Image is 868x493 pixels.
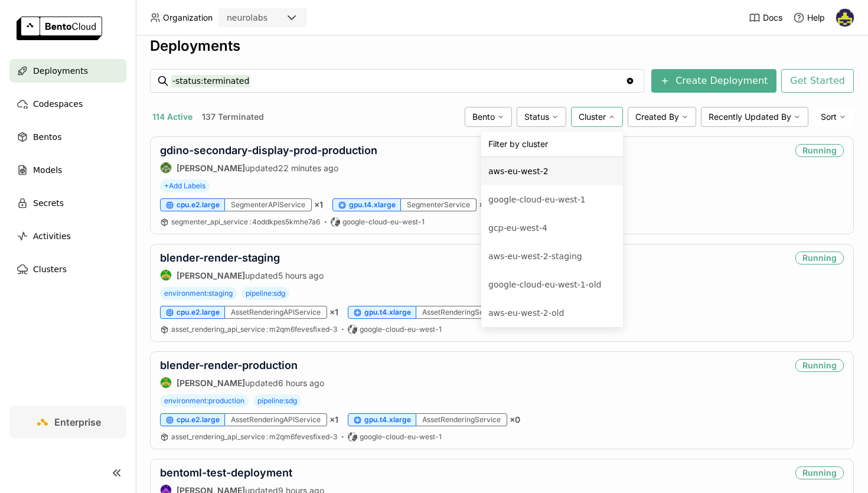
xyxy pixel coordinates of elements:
img: Steve Guo [161,377,171,388]
img: Farouk Ghallabi [836,9,854,27]
span: Bentos [33,130,61,144]
div: SegmenterAPIService [225,198,312,211]
span: Organization [163,12,213,23]
span: google-cloud-eu-west-1 [360,325,442,334]
div: neurolabs [227,12,267,24]
span: segmenter_api_service 4oddkpes5kmhe7a6 [171,217,320,226]
div: google-cloud-eu-west-1 [488,192,616,207]
a: bentoml-test-deployment [160,466,292,479]
div: Deployments [150,37,854,55]
span: Bento [472,112,495,122]
span: 22 minutes ago [278,163,338,173]
strong: [PERSON_NAME] [177,163,245,173]
div: Bento [465,107,512,127]
a: Codespaces [9,92,126,116]
button: Get Started [781,69,854,93]
span: : [266,325,268,334]
div: Help [793,12,825,24]
a: Models [9,158,126,182]
a: Activities [9,224,126,248]
span: cpu.e2.large [177,200,220,210]
span: +Add Labels [160,179,210,192]
span: environment:production [160,394,249,407]
span: × 1 [314,200,323,210]
button: Create Deployment [651,69,776,93]
a: segmenter_api_service:4oddkpes5kmhe7a6 [171,217,320,227]
div: Filter by clusterMenu [481,132,623,327]
div: updated [160,162,377,174]
a: gdino-secondary-display-prod-production [160,144,377,156]
div: Running [795,466,844,479]
div: Recently Updated By [701,107,808,127]
div: aws-eu-west-2-staging [488,249,616,263]
span: Activities [33,229,71,243]
a: blender-render-production [160,359,298,371]
a: asset_rendering_api_service:m2qm6fevesfixed-3 [171,432,337,442]
div: AssetRenderingService [416,306,507,319]
button: 114 Active [150,109,195,125]
svg: Clear value [625,76,635,86]
a: blender-render-staging [160,252,280,264]
a: Docs [749,12,782,24]
img: logo [17,17,102,40]
span: Help [807,12,825,23]
span: Deployments [33,64,88,78]
a: asset_rendering_api_service:m2qm6fevesfixed-3 [171,325,337,334]
div: Created By [628,107,696,127]
span: pipeline:sdg [253,394,301,407]
div: AssetRenderingService [416,413,507,426]
img: Steve Guo [161,270,171,280]
span: asset_rendering_api_service m2qm6fevesfixed-3 [171,325,337,334]
span: pipeline:sdg [242,287,289,300]
span: gpu.t4.xlarge [349,200,396,210]
span: google-cloud-eu-west-1 [360,432,442,442]
span: 6 hours ago [278,378,324,388]
span: 5 hours ago [278,270,324,280]
span: Recently Updated By [709,112,791,122]
div: Running [795,359,844,372]
input: Selected neurolabs. [269,12,270,24]
span: cpu.e2.large [177,415,220,425]
span: Clusters [33,262,67,276]
ul: Menu [481,157,623,327]
div: SegmenterService [401,198,477,211]
span: Cluster [579,112,606,122]
div: AssetRenderingAPIService [225,306,327,319]
strong: [PERSON_NAME] [177,378,245,388]
input: Search [171,71,625,90]
span: Sort [821,112,837,122]
div: updated [160,377,324,388]
span: Enterprise [54,416,101,428]
span: Codespaces [33,97,83,111]
div: aws-eu-west-2 [488,164,616,178]
div: Filter by cluster [481,132,623,157]
span: × 0 [510,414,520,425]
span: : [249,217,251,226]
div: Sort [813,107,854,127]
strong: [PERSON_NAME] [177,270,245,280]
span: : [266,432,268,441]
span: Status [524,112,549,122]
span: × 1 [329,414,338,425]
a: Clusters [9,257,126,281]
div: aws-eu-west-2-old [488,306,616,320]
div: Status [517,107,566,127]
a: Secrets [9,191,126,215]
a: Bentos [9,125,126,149]
div: Cluster [571,107,623,127]
span: Docs [763,12,782,23]
div: google-cloud-eu-west-1-old [488,277,616,292]
button: 137 Terminated [200,109,266,125]
img: Toby Thomas [161,162,171,173]
div: Running [795,252,844,265]
a: Deployments [9,59,126,83]
span: environment:staging [160,287,237,300]
span: google-cloud-eu-west-1 [342,217,425,227]
span: Created By [635,112,679,122]
span: Secrets [33,196,64,210]
span: Models [33,163,62,177]
div: Running [795,144,844,157]
span: asset_rendering_api_service m2qm6fevesfixed-3 [171,432,337,441]
div: AssetRenderingAPIService [225,413,327,426]
div: updated [160,269,324,281]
